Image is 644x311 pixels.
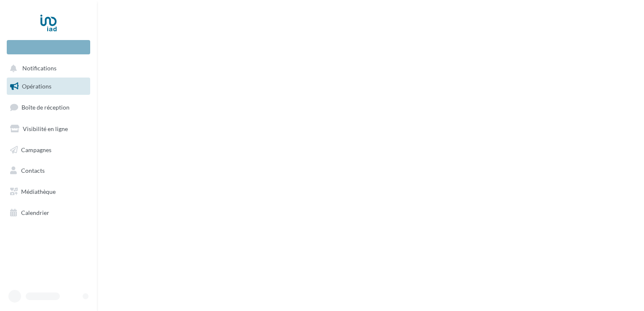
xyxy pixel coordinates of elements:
[5,204,92,222] a: Calendrier
[5,98,92,116] a: Boîte de réception
[22,83,51,90] span: Opérations
[5,120,92,138] a: Visibilité en ligne
[5,78,92,95] a: Opérations
[7,40,90,54] div: Nouvelle campagne
[5,141,92,159] a: Campagnes
[21,146,51,153] span: Campagnes
[23,125,68,132] span: Visibilité en ligne
[21,104,70,111] span: Boîte de réception
[5,162,92,180] a: Contacts
[21,188,56,195] span: Médiathèque
[21,209,49,216] span: Calendrier
[21,167,45,174] span: Contacts
[5,183,92,201] a: Médiathèque
[22,65,56,72] span: Notifications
